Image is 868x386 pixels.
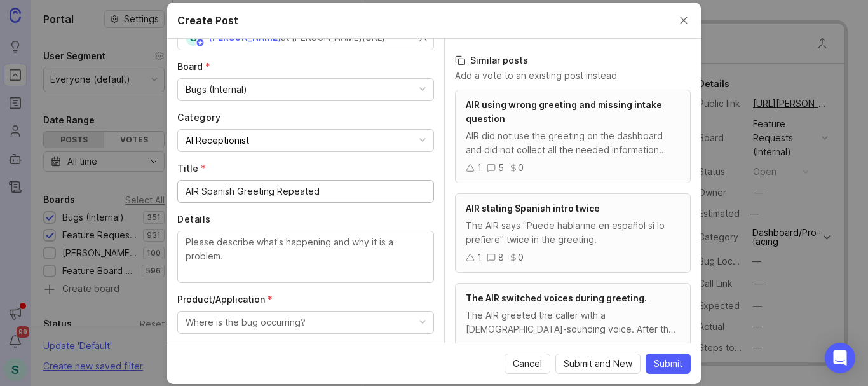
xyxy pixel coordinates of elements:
[177,213,434,226] label: Details
[177,163,206,174] span: Title (required)
[513,357,542,370] span: Cancel
[825,343,855,373] div: Open Intercom Messenger
[455,283,691,362] a: The AIR switched voices during greeting.The AIR greeted the caller with a [DEMOGRAPHIC_DATA]-soun...
[466,308,680,336] div: The AIR greeted the caller with a [DEMOGRAPHIC_DATA]-sounding voice. After the caller responded, ...
[466,99,662,124] span: AIR using wrong greeting and missing intake question
[518,161,524,175] div: 0
[186,134,249,148] div: AI Receptionist
[186,83,247,97] div: Bugs (Internal)
[498,251,504,265] div: 8
[455,193,691,273] a: AIR stating Spanish intro twiceThe AIR says "Puede hablarme en español si lo prefiere" twice in t...
[555,354,641,374] button: Submit and New
[477,161,482,175] div: 1
[477,251,482,265] div: 1
[177,13,238,28] h2: Create Post
[466,203,600,214] span: AIR stating Spanish intro twice
[177,61,210,72] span: Board (required)
[455,54,691,67] h3: Similar posts
[646,354,691,374] button: Submit
[477,340,482,354] div: 1
[466,129,680,157] div: AIR did not use the greeting on the dashboard and did not collect all the needed information befo...
[186,184,426,198] input: What's happening?
[654,357,682,370] span: Submit
[498,161,504,175] div: 5
[498,340,503,354] div: 2
[677,13,691,27] button: Close create post modal
[196,38,205,47] img: member badge
[517,340,523,354] div: 0
[177,294,273,305] span: Product/Application (required)
[564,357,632,370] span: Submit and New
[466,293,647,303] span: The AIR switched voices during greeting.
[455,90,691,183] a: AIR using wrong greeting and missing intake questionAIR did not use the greeting on the dashboard...
[466,219,680,247] div: The AIR says "Puede hablarme en español si lo prefiere" twice in the greeting.
[505,354,550,374] button: Cancel
[186,315,306,329] div: Where is the bug occurring?
[177,111,434,124] label: Category
[455,69,691,82] p: Add a vote to an existing post instead
[208,32,281,43] span: [PERSON_NAME]
[518,251,524,265] div: 0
